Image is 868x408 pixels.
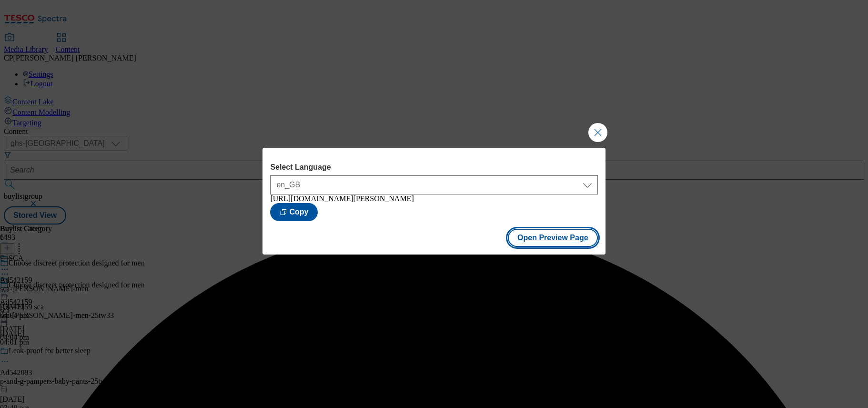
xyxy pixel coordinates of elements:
[270,194,597,203] div: [URL][DOMAIN_NAME][PERSON_NAME]
[270,203,318,221] button: Copy
[262,148,605,255] div: Modal
[270,163,597,172] label: Select Language
[588,123,607,142] button: Close Modal
[508,229,598,247] button: Open Preview Page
